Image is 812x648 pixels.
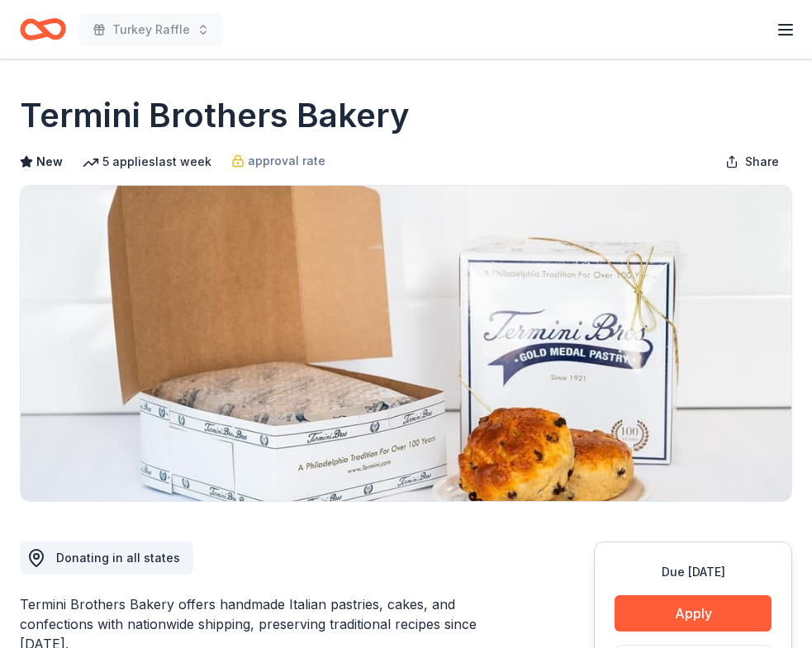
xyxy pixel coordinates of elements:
span: approval rate [248,151,325,171]
span: Donating in all states [56,551,180,565]
button: Share [712,145,792,178]
div: Due [DATE] [615,562,772,582]
button: Turkey Raffle [79,13,223,46]
h1: Termini Brothers Bakery [20,92,410,139]
a: Home [20,10,66,49]
div: 5 applies last week [83,152,211,172]
span: New [36,152,63,172]
span: Turkey Raffle [112,20,190,40]
img: Image for Termini Brothers Bakery [21,186,791,501]
button: Apply [615,595,772,631]
span: Share [745,152,779,172]
a: approval rate [231,151,325,171]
